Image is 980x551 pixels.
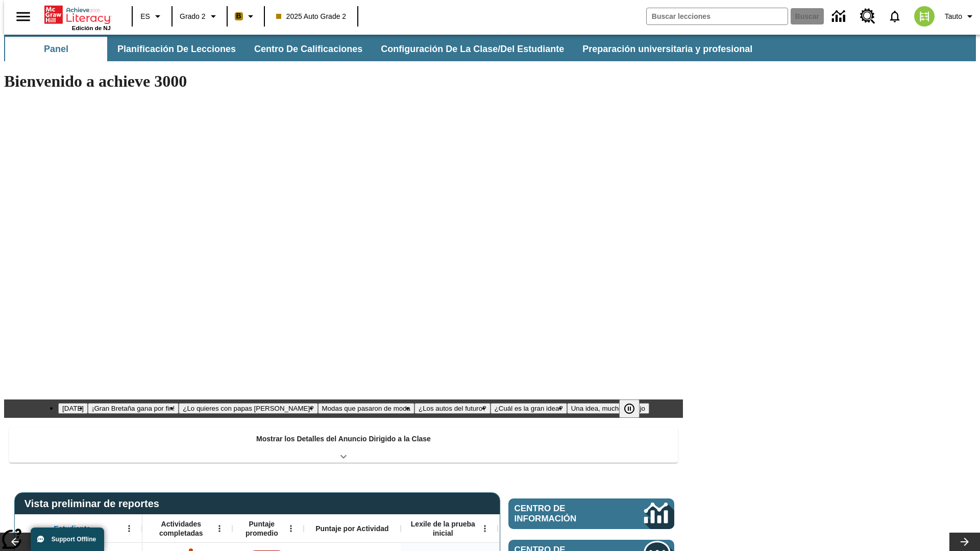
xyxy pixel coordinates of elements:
[5,37,107,61] button: Panel
[4,8,149,17] body: Máximo 600 caracteres Presiona Escape para desactivar la barra de herramientas Presiona Alt + F10...
[881,3,908,30] a: Notificaciones
[179,403,317,414] button: Diapositiva 3 ¿Lo quieres con papas fritas?
[246,37,371,61] button: Centro de calificaciones
[941,7,980,26] button: Perfil/Configuración
[318,403,414,414] button: Diapositiva 4 Modas que pasaron de moda
[236,10,241,22] span: B
[8,2,38,32] button: Abrir el menú lateral
[854,3,881,30] a: Centro de recursos, Se abrirá en una pestaña nueva.
[908,3,941,30] button: Escoja un nuevo avatar
[945,11,962,22] span: Tauto
[180,11,206,22] span: Grado 2
[826,3,854,31] a: Centro de información
[914,6,935,27] img: avatar image
[4,37,762,61] div: Subbarra de navegación
[136,7,168,26] button: Lenguaje: ES, Selecciona un idioma
[508,498,674,529] a: Centro de información
[44,5,111,25] a: Portada
[574,37,761,61] button: Preparación universitaria y profesional
[276,11,347,22] span: 2025 Auto Grade 2
[4,72,683,91] h1: Bienvenido a achieve 3000
[212,521,227,536] button: Abrir menú
[58,403,88,414] button: Diapositiva 1 Día del Trabajo
[491,403,567,414] button: Diapositiva 6 ¿Cuál es la gran idea?
[256,434,431,444] p: Mostrar los Detalles del Anuncio Dirigido a la Clase
[140,11,150,22] span: ES
[406,519,480,538] span: Lexile de la prueba inicial
[619,399,650,418] div: Pausar
[44,4,111,31] div: Portada
[54,524,91,533] span: Estudiante
[4,35,976,61] div: Subbarra de navegación
[109,37,244,61] button: Planificación de lecciones
[9,428,678,463] div: Mostrar los Detalles del Anuncio Dirigido a la Clase
[148,519,215,538] span: Actividades completadas
[31,528,104,551] button: Support Offline
[24,498,164,510] span: Vista preliminar de reportes
[237,519,286,538] span: Puntaje promedio
[315,524,388,533] span: Puntaje por Actividad
[647,8,788,24] input: Buscar campo
[619,399,640,418] button: Pausar
[414,403,491,414] button: Diapositiva 5 ¿Los autos del futuro?
[514,504,610,524] span: Centro de información
[477,521,493,536] button: Abrir menú
[88,403,179,414] button: Diapositiva 2 ¡Gran Bretaña gana por fin!
[231,7,261,26] button: Boost El color de la clase es anaranjado claro. Cambiar el color de la clase.
[176,7,224,26] button: Grado: Grado 2, Elige un grado
[52,536,96,543] span: Support Offline
[283,521,299,536] button: Abrir menú
[949,533,980,551] button: Carrusel de lecciones, seguir
[373,37,572,61] button: Configuración de la clase/del estudiante
[567,403,649,414] button: Diapositiva 7 Una idea, mucho trabajo
[121,521,137,536] button: Abrir menú
[72,25,111,31] span: Edición de NJ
